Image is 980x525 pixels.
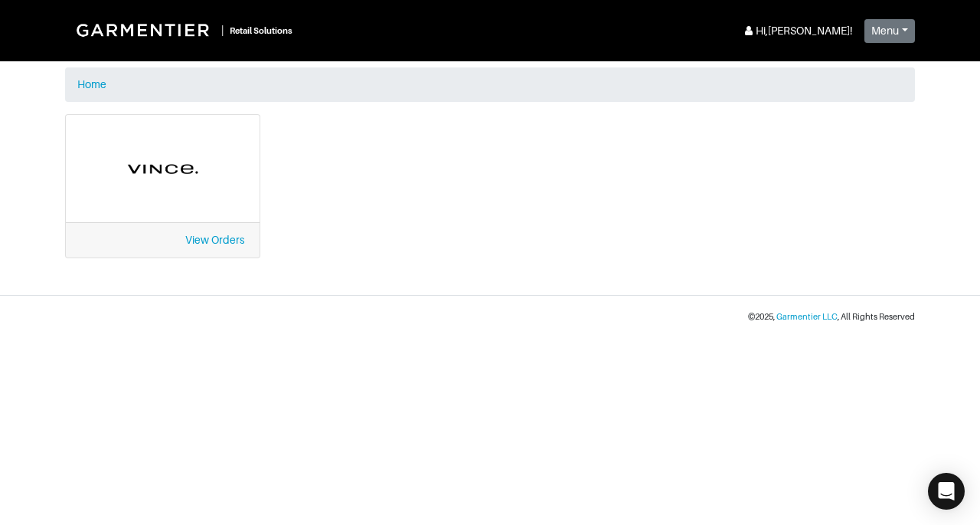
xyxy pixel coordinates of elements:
[776,312,838,321] a: Garmentier LLC
[65,67,915,102] nav: breadcrumb
[230,26,292,35] small: Retail Solutions
[928,473,965,510] div: Open Intercom Messenger
[864,19,915,43] button: Menu
[748,312,915,321] small: © 2025 , , All Rights Reserved
[221,22,224,38] div: |
[742,23,852,39] div: Hi, [PERSON_NAME] !
[77,78,106,90] a: Home
[65,12,299,48] a: |Retail Solutions
[185,234,244,246] a: View Orders
[68,15,221,44] img: Garmentier
[81,130,244,207] img: cyAkLTq7csKWtL9WARqkkVaF.png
